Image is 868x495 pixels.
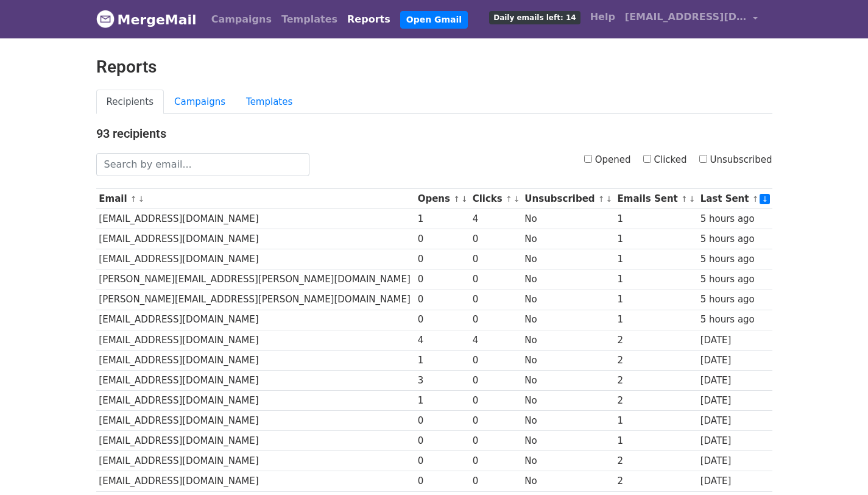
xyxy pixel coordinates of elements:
a: MergeMail [96,7,197,32]
a: ↑ [598,194,605,204]
td: No [522,451,615,471]
td: [EMAIL_ADDRESS][DOMAIN_NAME] [96,209,415,229]
td: 1 [615,229,697,249]
a: Reports [342,7,395,32]
td: 0 [470,411,522,431]
td: 5 hours ago [697,229,772,249]
td: 1 [615,249,697,269]
td: 1 [615,310,697,330]
a: Recipients [96,90,164,115]
iframe: Chat Widget [807,436,868,495]
td: No [522,431,615,451]
td: 2 [615,451,697,471]
td: [DATE] [697,330,772,350]
input: Clicked [643,155,651,163]
th: Emails Sent [615,189,697,209]
a: ↑ [752,194,759,204]
td: 0 [415,471,470,491]
td: [DATE] [697,411,772,431]
label: Clicked [643,153,687,167]
td: No [522,370,615,390]
td: [EMAIL_ADDRESS][DOMAIN_NAME] [96,451,415,471]
a: ↓ [606,194,613,204]
td: 1 [415,350,470,370]
td: No [522,209,615,229]
a: Help [585,5,620,29]
td: 0 [470,431,522,451]
a: ↓ [513,194,520,204]
td: 0 [415,411,470,431]
th: Email [96,189,415,209]
td: [DATE] [697,471,772,491]
td: No [522,310,615,330]
td: 2 [615,391,697,411]
td: No [522,471,615,491]
td: 2 [615,370,697,390]
td: No [522,350,615,370]
td: 0 [470,290,522,310]
span: [EMAIL_ADDRESS][DOMAIN_NAME] [625,10,747,24]
td: [DATE] [697,391,772,411]
td: [DATE] [697,370,772,390]
input: Unsubscribed [699,155,707,163]
td: [EMAIL_ADDRESS][DOMAIN_NAME] [96,310,415,330]
td: No [522,290,615,310]
label: Opened [584,153,631,167]
td: 0 [470,370,522,390]
td: No [522,229,615,249]
td: 5 hours ago [697,209,772,229]
td: [EMAIL_ADDRESS][DOMAIN_NAME] [96,249,415,269]
td: 0 [415,249,470,269]
h4: 93 recipients [96,126,772,141]
a: Templates [236,90,303,115]
td: 0 [470,229,522,249]
td: No [522,391,615,411]
td: [DATE] [697,431,772,451]
td: 4 [415,330,470,350]
td: 0 [415,229,470,249]
td: No [522,249,615,269]
td: 3 [415,370,470,390]
a: ↓ [461,194,468,204]
td: 0 [415,310,470,330]
td: 0 [470,350,522,370]
td: 0 [470,391,522,411]
a: ↑ [130,194,137,204]
a: Campaigns [164,90,236,115]
td: 1 [415,209,470,229]
td: No [522,269,615,290]
a: Campaigns [206,7,277,32]
a: ↑ [506,194,512,204]
td: 5 hours ago [697,310,772,330]
td: [EMAIL_ADDRESS][DOMAIN_NAME] [96,330,415,350]
a: Templates [277,7,342,32]
a: Open Gmail [400,11,468,29]
td: 0 [415,451,470,471]
td: [EMAIL_ADDRESS][DOMAIN_NAME] [96,350,415,370]
a: Daily emails left: 14 [484,5,585,29]
a: ↑ [681,194,688,204]
th: Last Sent [697,189,772,209]
td: [EMAIL_ADDRESS][DOMAIN_NAME] [96,229,415,249]
td: [EMAIL_ADDRESS][DOMAIN_NAME] [96,370,415,390]
td: No [522,411,615,431]
td: 1 [615,209,697,229]
td: 0 [470,471,522,491]
td: 5 hours ago [697,269,772,290]
td: 0 [470,451,522,471]
h2: Reports [96,57,772,77]
td: [EMAIL_ADDRESS][DOMAIN_NAME] [96,411,415,431]
td: 0 [415,269,470,290]
td: 2 [615,350,697,370]
a: ↓ [760,194,770,204]
td: 1 [615,411,697,431]
td: 4 [470,209,522,229]
td: [PERSON_NAME][EMAIL_ADDRESS][PERSON_NAME][DOMAIN_NAME] [96,290,415,310]
input: Search by email... [96,153,309,176]
td: [PERSON_NAME][EMAIL_ADDRESS][PERSON_NAME][DOMAIN_NAME] [96,269,415,290]
label: Unsubscribed [699,153,772,167]
td: 5 hours ago [697,290,772,310]
a: ↑ [453,194,460,204]
a: ↓ [138,194,145,204]
a: [EMAIL_ADDRESS][DOMAIN_NAME] [620,5,763,34]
